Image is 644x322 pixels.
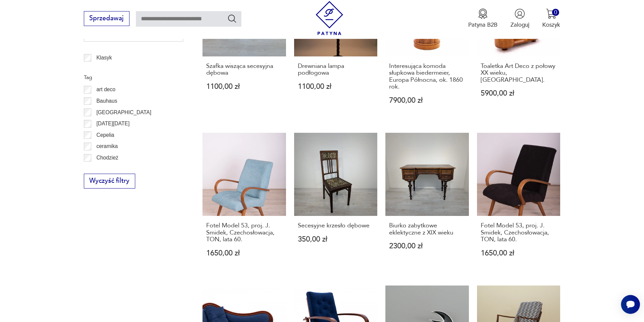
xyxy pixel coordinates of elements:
[477,133,560,273] a: Fotel Model 53, proj. J. Smidek, Czechosłowacja, TON, lata 60.Fotel Model 53, proj. J. Smidek, Cz...
[546,8,556,19] img: Ikona koszyka
[621,295,640,314] iframe: Smartsupp widget button
[468,8,498,29] a: Ikona medaluPatyna B2B
[96,97,117,105] p: Bauhaus
[542,21,560,29] p: Koszyk
[389,63,465,91] h3: Interesująca komoda słupkowa biedermeier, Europa Północna, ok. 1860 rok.
[96,142,118,151] p: ceramika
[542,8,560,29] button: 0Koszyk
[468,21,498,29] p: Patyna B2B
[389,97,465,104] p: 7900,00 zł
[294,133,378,273] a: Secesyjne krzesło dęboweSecesyjne krzesło dębowe350,00 zł
[510,8,529,29] button: Zaloguj
[202,133,286,273] a: Fotel Model 53, proj. J. Smidek, Czechosłowacja, TON, lata 60.Fotel Model 53, proj. J. Smidek, Cz...
[96,108,151,117] p: [GEOGRAPHIC_DATA]
[389,243,465,250] p: 2300,00 zł
[298,83,374,90] p: 1100,00 zł
[298,63,374,77] h3: Drewniana lampa podłogowa
[96,153,118,162] p: Chodzież
[481,222,557,243] h3: Fotel Model 53, proj. J. Smidek, Czechosłowacja, TON, lata 60.
[385,133,469,273] a: Biurko zabytkowe eklektyczne z XIX wiekuBiurko zabytkowe eklektyczne z XIX wieku2300,00 zł
[298,222,374,229] h3: Secesyjne krzesło dębowe
[84,73,183,82] p: Tag
[206,83,282,90] p: 1100,00 zł
[227,14,237,23] button: Szukaj
[84,11,129,26] button: Sprzedawaj
[515,8,525,19] img: Ikonka użytkownika
[298,236,374,243] p: 350,00 zł
[96,53,112,62] p: Klasyk
[481,250,557,257] p: 1650,00 zł
[389,222,465,236] h3: Biurko zabytkowe eklektyczne z XIX wieku
[206,250,282,257] p: 1650,00 zł
[312,1,347,35] img: Patyna - sklep z meblami i dekoracjami vintage
[552,9,559,16] div: 0
[96,85,115,94] p: art deco
[206,63,282,77] h3: Szafka wisząca secesyjna dębowa
[510,21,529,29] p: Zaloguj
[478,8,488,19] img: Ikona medalu
[481,90,557,97] p: 5900,00 zł
[96,165,117,174] p: Ćmielów
[481,63,557,83] h3: Toaletka Art Deco z połowy XX wieku, [GEOGRAPHIC_DATA].
[206,222,282,243] h3: Fotel Model 53, proj. J. Smidek, Czechosłowacja, TON, lata 60.
[468,8,498,29] button: Patyna B2B
[96,119,129,128] p: [DATE][DATE]
[84,174,135,189] button: Wyczyść filtry
[96,131,114,140] p: Cepelia
[84,16,129,22] a: Sprzedawaj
